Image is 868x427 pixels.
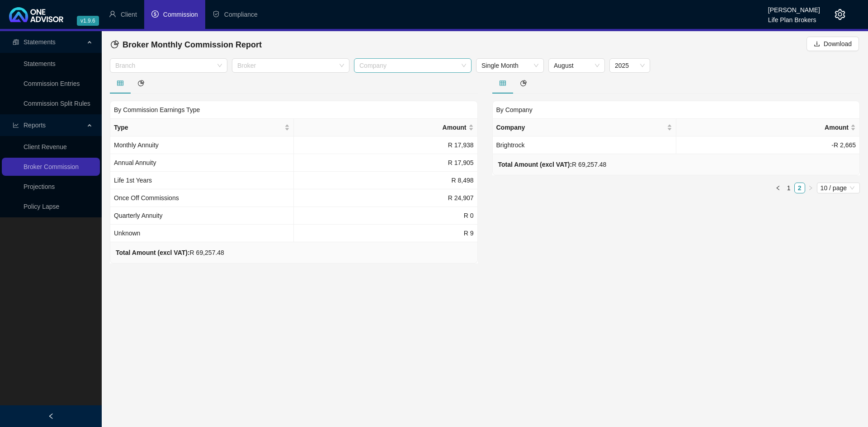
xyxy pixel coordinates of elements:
span: Life 1st Years [114,177,152,184]
th: Type [110,119,294,136]
td: R 17,905 [294,154,477,172]
div: R 69,257.48 [116,248,224,258]
span: safety [212,10,220,18]
li: 1 [783,183,794,193]
span: user [109,10,116,18]
td: R 9 [294,225,477,242]
span: Amount [680,122,849,132]
th: Amount [676,119,860,136]
span: v1.9.6 [77,16,99,26]
span: reconciliation [13,39,19,45]
span: Company [496,122,665,132]
button: right [805,183,816,193]
a: 1 [784,183,794,193]
td: -R 2,665 [676,136,860,154]
span: Single Month [481,59,538,72]
span: 10 / page [821,183,856,193]
li: 2 [794,183,805,193]
span: Commission [163,11,198,18]
span: Download [824,39,852,49]
a: Commission Entries [24,80,80,87]
span: right [808,185,813,191]
button: left [773,183,783,193]
td: R 17,938 [294,136,477,154]
a: Statements [24,60,56,67]
li: Next Page [805,183,816,193]
th: Company [493,119,676,136]
div: [PERSON_NAME] [768,2,820,12]
span: pie-chart [520,80,527,86]
span: left [48,413,54,419]
div: R 69,257.48 [498,160,607,169]
span: line-chart [13,122,19,128]
a: Broker Commission [24,163,79,170]
span: Annual Annuity [114,159,156,166]
span: pie-chart [111,40,119,48]
a: Projections [24,183,55,190]
a: 2 [795,183,805,193]
span: Once Off Commissions [114,194,179,202]
button: Download [807,37,859,51]
div: Page Size [817,183,860,193]
span: Brightrock [496,141,525,149]
span: Statements [24,38,56,46]
th: Amount [294,119,477,136]
span: left [775,185,781,191]
span: Client [121,11,137,18]
span: table [500,80,506,86]
a: Commission Split Rules [24,100,90,107]
span: Reports [24,122,46,129]
li: Previous Page [773,183,783,193]
b: Total Amount (excl VAT): [498,161,572,168]
span: Compliance [224,11,258,18]
td: R 8,498 [294,172,477,189]
td: R 0 [294,207,477,225]
span: Monthly Annuity [114,141,159,149]
span: August [554,59,599,72]
span: Quarterly Annuity [114,212,162,219]
b: Total Amount (excl VAT): [116,249,190,256]
span: pie-chart [138,80,144,86]
span: setting [835,9,845,20]
span: Type [114,122,283,132]
span: table [117,80,123,86]
td: R 24,907 [294,189,477,207]
span: dollar [151,10,159,18]
span: Amount [297,122,466,132]
a: Policy Lapse [24,203,59,210]
span: Broker Monthly Commission Report [123,40,262,49]
span: 2025 [615,59,645,72]
div: By Commission Earnings Type [110,101,478,118]
span: Unknown [114,230,140,237]
span: download [814,41,820,47]
a: Client Revenue [24,143,67,150]
img: 2df55531c6924b55f21c4cf5d4484680-logo-light.svg [9,7,63,22]
div: Life Plan Brokers [768,12,820,22]
div: By Company [492,101,860,118]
